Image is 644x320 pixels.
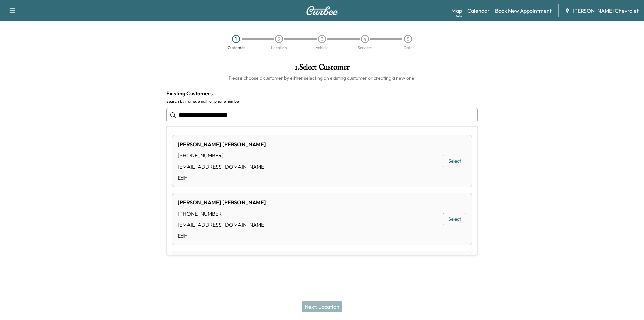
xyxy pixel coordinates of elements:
div: 5 [404,35,412,43]
div: 3 [318,35,326,43]
div: Vehicle [316,46,328,50]
div: [EMAIL_ADDRESS][DOMAIN_NAME] [178,221,266,229]
div: Date [404,46,412,50]
div: Services [358,46,372,50]
div: Customer [228,46,245,50]
div: [PHONE_NUMBER] [178,210,266,218]
h1: 1 . Select Customer [166,63,478,75]
a: Book New Appointment [495,7,552,15]
h6: Please choose a customer by either selecting an existing customer or creating a new one. [166,75,478,81]
div: [PHONE_NUMBER] [178,151,266,159]
div: 1 [232,35,240,43]
label: Search by name, email, or phone number [166,99,478,104]
button: Select [443,213,466,225]
div: Location [271,46,287,50]
div: [PERSON_NAME] [PERSON_NAME] [178,140,266,148]
span: [PERSON_NAME] Chevrolet [573,7,639,15]
button: Select [443,155,466,167]
a: Edit [178,174,266,182]
a: Calendar [467,7,490,15]
img: Curbee Logo [306,6,338,15]
div: 2 [275,35,283,43]
a: Edit [178,232,266,240]
div: Beta [455,14,462,19]
div: [PERSON_NAME] [PERSON_NAME] [178,198,266,207]
a: MapBeta [451,7,462,15]
h4: Existing Customers [166,89,478,97]
div: [EMAIL_ADDRESS][DOMAIN_NAME] [178,163,266,171]
div: 4 [361,35,369,43]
